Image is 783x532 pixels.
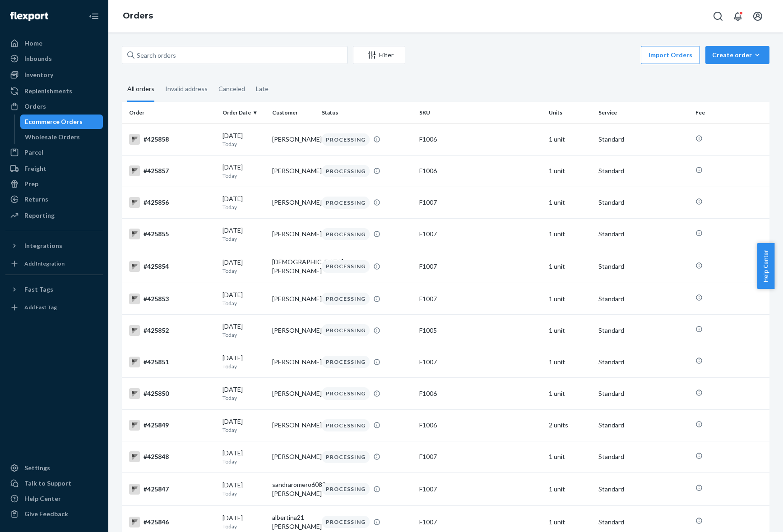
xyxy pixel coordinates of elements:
td: 1 unit [545,346,595,378]
p: Standard [598,135,688,144]
td: [PERSON_NAME] [269,218,318,250]
a: Home [5,36,103,50]
p: Today [222,523,265,530]
p: Today [222,235,265,243]
div: #425856 [129,197,215,208]
p: Standard [598,326,688,335]
div: Settings [24,463,50,472]
th: Order [122,102,219,124]
td: [PERSON_NAME] [269,124,318,155]
div: #425850 [129,388,215,399]
p: Today [222,172,265,179]
p: Standard [598,262,688,271]
div: F1006 [419,135,542,144]
th: Order Date [219,102,269,124]
p: Standard [598,198,688,207]
div: PROCESSING [322,356,370,368]
div: [DATE] [222,131,265,148]
div: [DATE] [222,514,265,530]
div: #425858 [129,134,215,145]
div: Give Feedback [24,509,68,518]
th: Status [318,102,415,124]
th: SKU [416,102,545,124]
p: Today [222,331,265,339]
div: [DATE] [222,194,265,211]
a: Talk to Support [5,476,103,491]
p: Today [222,362,265,370]
div: F1007 [419,294,542,303]
div: F1007 [419,452,542,461]
td: [PERSON_NAME] [269,315,318,346]
button: Open account menu [749,7,767,25]
td: 2 units [545,409,595,441]
button: Filter [353,46,405,64]
div: F1005 [419,326,542,335]
td: 1 unit [545,155,595,187]
a: Inventory [5,68,103,82]
div: [DATE] [222,417,265,434]
a: Add Fast Tag [5,300,103,315]
div: [DATE] [222,290,265,307]
div: #425854 [129,261,215,272]
p: Today [222,426,265,434]
div: PROCESSING [322,324,370,336]
div: PROCESSING [322,133,370,146]
div: PROCESSING [322,387,370,399]
button: Close Navigation [85,7,103,25]
div: #425851 [129,357,215,367]
div: #425853 [129,294,215,304]
div: Filter [353,50,405,60]
div: PROCESSING [322,451,370,463]
div: Returns [24,195,48,204]
td: 1 unit [545,250,595,283]
div: Customer [272,109,315,116]
div: [DATE] [222,481,265,497]
div: Invalid address [165,77,208,101]
div: Orders [24,102,46,111]
a: Wholesale Orders [20,130,103,144]
td: [DEMOGRAPHIC_DATA][PERSON_NAME] [269,250,318,283]
div: [DATE] [222,353,265,370]
a: Inbounds [5,51,103,66]
div: #425855 [129,229,215,239]
td: [PERSON_NAME] [269,409,318,441]
div: F1007 [419,198,542,207]
a: Help Center [5,491,103,506]
td: [PERSON_NAME] [269,346,318,378]
td: [PERSON_NAME] [269,378,318,409]
a: Replenishments [5,84,103,98]
div: PROCESSING [322,483,370,495]
td: 1 unit [545,315,595,346]
p: Today [222,203,265,211]
p: Today [222,394,265,402]
a: Returns [5,192,103,206]
div: #425848 [129,451,215,462]
p: Today [222,458,265,465]
div: Add Integration [24,260,65,267]
ol: breadcrumbs [116,3,160,29]
div: Freight [24,164,46,173]
p: Today [222,267,265,275]
p: Today [222,140,265,148]
th: Units [545,102,595,124]
div: F1007 [419,229,542,238]
button: Fast Tags [5,282,103,297]
td: 1 unit [545,218,595,250]
div: All orders [127,77,154,102]
div: Inbounds [24,54,52,63]
input: Search orders [122,46,347,64]
div: [DATE] [222,226,265,243]
div: F1007 [419,262,542,271]
a: Freight [5,161,103,176]
td: 1 unit [545,472,595,505]
div: Prep [24,179,38,188]
td: sandraromero6082 [PERSON_NAME] [269,472,318,505]
button: Help Center [757,243,774,289]
th: Service [595,102,692,124]
div: F1006 [419,389,542,398]
div: F1006 [419,166,542,175]
p: Standard [598,166,688,175]
p: Standard [598,518,688,527]
div: #425857 [129,165,215,176]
